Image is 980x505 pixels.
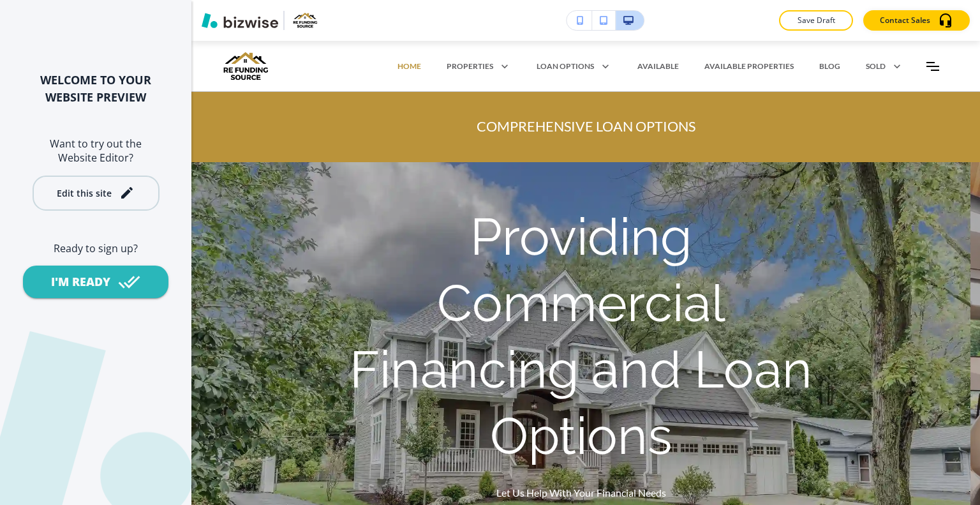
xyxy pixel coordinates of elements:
[926,62,939,71] button: Toggle hamburger navigation menu
[880,15,930,26] p: Contact Sales
[336,204,826,469] p: Providing Commercial Financing and Loan Options
[217,47,345,86] img: Re Funding Source
[866,61,886,72] p: SOLD
[20,241,171,255] h6: Ready to sign up?
[863,10,970,31] button: Contact Sales
[537,61,594,72] p: LOAN OPTIONS
[477,118,695,135] span: COMPREHENSIVE LOAN OPTIONS
[51,274,110,290] div: I'M READY
[290,10,322,31] img: Your Logo
[20,72,171,106] h2: WELCOME TO YOUR WEBSITE PREVIEW
[796,15,836,26] p: Save Draft
[779,10,853,31] button: Save Draft
[57,188,112,198] div: Edit this site
[819,61,840,72] p: BLOG
[20,137,171,165] h6: Want to try out the Website Editor?
[447,61,493,72] p: PROPERTIES
[496,485,666,501] p: Let Us Help With Your Financial Needs
[637,61,679,72] p: AVAILABLE
[397,61,421,72] p: HOME
[202,13,278,28] img: Bizwise Logo
[33,176,160,211] button: Edit this site
[23,266,168,298] button: I'M READY
[704,61,794,72] p: AVAILABLE PROPERTIES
